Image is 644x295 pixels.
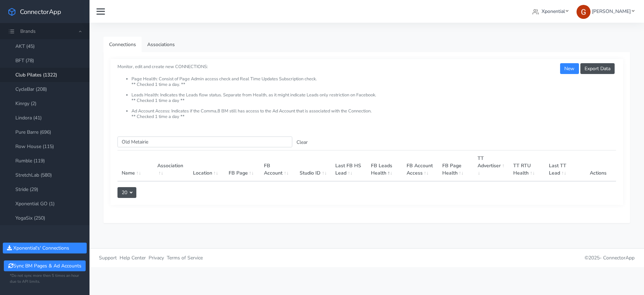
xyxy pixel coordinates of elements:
[530,5,571,18] a: Xponential
[574,5,637,18] a: [PERSON_NAME]
[331,150,367,182] th: Last FB HS Lead
[402,150,438,182] th: FB Account Access
[592,8,631,15] span: [PERSON_NAME]
[99,255,117,261] span: Support
[509,150,545,182] th: TT RTU Health
[545,150,580,182] th: Last TT Lead
[142,37,180,52] a: Associations
[10,273,80,285] small: *Do not sync more then 5 times an hour due to API limits.
[292,137,312,148] button: Clear
[117,187,136,198] button: 20
[577,5,591,19] img: Greg Clemmons
[131,109,616,119] li: Ad Account Access: Indicates if the Comma,8 BM still has access to the Ad Account that is associa...
[3,243,87,253] button: Xponential's' Connections
[117,137,292,147] input: enter text you want to search
[560,63,579,74] button: New
[131,93,616,109] li: Leads Health: Indicates the Leads flow status. Separate from Health, as it might indicate Leads o...
[117,58,616,119] small: Monitor, edit and create new CONNECTIONS:
[542,8,565,15] span: Xponential
[131,76,616,93] li: Page Health: Consist of Page Admin access check and Real Time Updates Subscription check. ** Chec...
[189,150,224,182] th: Location
[4,260,85,271] button: Sync BM Pages & Ad Accounts
[120,255,146,261] span: Help Center
[372,254,635,261] p: © 2025 -
[117,150,153,182] th: Name
[260,150,295,182] th: FB Account
[149,255,164,261] span: Privacy
[295,150,331,182] th: Studio ID
[473,150,509,182] th: TT Advertiser
[20,7,61,16] span: ConnectorApp
[224,150,260,182] th: FB Page
[103,37,142,52] a: Connections
[367,150,402,182] th: FB Leads Health
[153,150,189,182] th: Association
[438,150,474,182] th: FB Page Health
[167,255,203,261] span: Terms of Service
[603,255,635,261] span: ConnectorApp
[580,150,616,182] th: Actions
[580,63,615,74] button: Export Data
[20,28,36,35] span: Brands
